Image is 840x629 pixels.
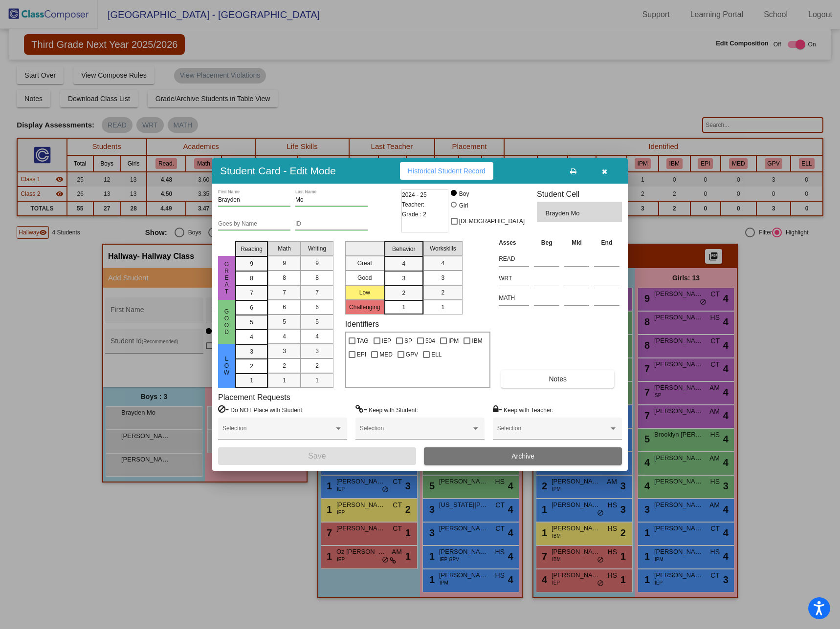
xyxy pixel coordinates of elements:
span: 8 [250,274,253,283]
span: 9 [250,259,253,268]
span: Workskills [430,244,456,253]
span: 504 [425,335,435,347]
span: ELL [431,349,442,360]
span: 2 [283,361,286,370]
span: 4 [402,259,405,268]
span: IEP [382,335,391,347]
span: 2 [250,362,253,371]
span: 6 [250,303,253,312]
span: SP [404,335,412,347]
span: Historical Student Record [408,167,486,175]
span: 5 [315,317,319,326]
span: 1 [402,303,405,312]
span: 2 [315,361,319,370]
span: Behavior [392,245,415,253]
div: Boy [459,189,469,198]
span: 2 [441,288,444,297]
th: Beg [531,237,562,248]
label: Placement Requests [218,393,290,402]
div: Girl [459,201,468,210]
h3: Student Card - Edit Mode [220,165,336,177]
span: 3 [315,347,319,356]
span: 7 [283,288,286,297]
span: Brayden Mo [545,209,599,218]
span: 5 [250,318,253,327]
button: Archive [424,447,622,465]
span: 1 [315,376,319,385]
span: 8 [315,273,319,282]
span: MED [379,349,393,360]
span: 9 [283,259,286,268]
span: 2024 - 25 [402,190,427,200]
span: 1 [283,376,286,385]
span: Great [222,261,231,295]
span: 4 [250,333,253,341]
span: 7 [250,289,253,297]
button: Notes [501,370,614,388]
th: Asses [496,237,531,248]
span: 3 [283,347,286,356]
span: Reading [241,245,263,253]
span: 4 [283,332,286,341]
span: 8 [283,273,286,282]
label: Identifiers [345,319,379,329]
span: 4 [441,259,444,268]
label: = Keep with Student: [355,405,418,415]
button: Historical Student Record [400,162,493,180]
span: 1 [250,376,253,385]
span: GPV [406,349,418,360]
span: 6 [283,303,286,312]
span: 9 [315,259,319,268]
button: Save [218,447,416,465]
span: Good [222,308,231,335]
span: 1 [441,303,444,312]
span: Math [278,244,291,253]
input: assessment [499,252,529,266]
span: Notes [549,375,567,383]
span: 5 [283,317,286,326]
span: IBM [472,335,482,347]
span: Save [308,452,326,460]
span: Low [222,356,231,376]
span: 3 [402,274,405,283]
label: = Do NOT Place with Student: [218,405,304,415]
span: 7 [315,288,319,297]
span: 3 [250,347,253,356]
th: Mid [562,237,592,248]
th: End [592,237,622,248]
span: 3 [441,273,444,282]
input: goes by name [218,221,290,228]
span: 6 [315,303,319,312]
span: 4 [315,332,319,341]
label: = Keep with Teacher: [493,405,553,415]
span: Grade : 2 [402,210,426,219]
input: assessment [499,291,529,305]
h3: Student Cell [537,189,622,199]
span: IPM [448,335,459,347]
span: Writing [308,244,326,253]
input: assessment [499,271,529,286]
span: [DEMOGRAPHIC_DATA] [459,215,525,227]
span: 2 [402,289,405,297]
span: EPI [357,349,366,360]
span: Archive [511,452,534,460]
span: TAG [357,335,369,347]
span: Teacher: [402,200,424,210]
